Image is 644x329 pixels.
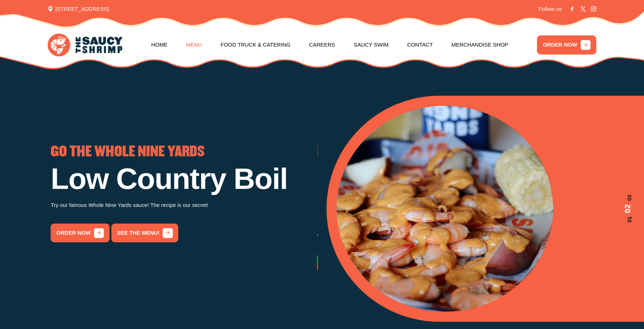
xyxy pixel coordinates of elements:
span: 02 [622,204,634,213]
a: Contact [407,30,433,60]
h1: Sizzling Savory Seafood [317,164,584,224]
a: Home [151,30,167,60]
p: Try our famous Whole Nine Yards sauce! The recipe is our secret! [51,200,317,210]
div: 3 / 3 [317,145,584,272]
span: 01 [622,217,634,223]
a: order now [51,224,110,242]
span: LOW COUNTRY BOIL [317,145,428,159]
div: 2 / 3 [51,145,317,242]
span: Follow us: [538,5,563,13]
p: Come and try a taste of Statesboro's oldest Low Country Boil restaurant! [317,230,584,240]
span: [STREET_ADDRESS] [48,5,109,13]
h1: Low Country Boil [51,164,317,194]
a: Merchandise Shop [452,30,508,60]
a: Menu [186,30,202,60]
a: Saucy Swim [354,30,388,60]
a: Food Truck & Catering [221,30,290,60]
span: GO THE WHOLE NINE YARDS [51,145,205,159]
div: 2 / 3 [337,106,634,312]
a: Careers [309,30,335,60]
img: logo [48,34,122,56]
a: ORDER NOW [537,35,596,54]
span: 03 [622,195,634,201]
a: See the menu! [111,224,179,242]
a: order now [317,253,376,272]
img: Banner Image [337,106,554,312]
